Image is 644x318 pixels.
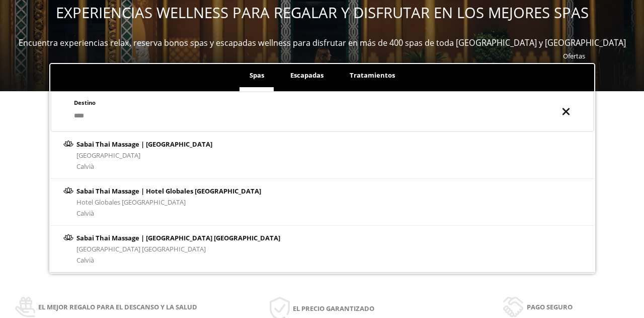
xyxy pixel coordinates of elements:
a: Ofertas [563,51,585,60]
span: Destino [74,99,96,106]
div: Calvià [76,255,280,266]
span: Spas [250,71,264,80]
div: Calvià [76,208,261,219]
span: Tratamientos [350,71,395,80]
a: Sabai Thai Massage | Hotel Globales [GEOGRAPHIC_DATA]Hotel Globales [GEOGRAPHIC_DATA]Calvià [50,179,594,226]
div: Sabai Thai Massage | Hotel Globales [GEOGRAPHIC_DATA] [76,185,261,197]
div: Calvià [76,161,212,172]
span: Pago seguro [527,301,573,312]
span: Escapadas [290,71,324,80]
div: Sabai Thai Massage | [GEOGRAPHIC_DATA] [GEOGRAPHIC_DATA] [76,232,280,243]
div: Sabai Thai Massage | [GEOGRAPHIC_DATA] [76,139,212,150]
span: EXPERIENCIAS WELLNESS PARA REGALAR Y DISFRUTAR EN LOS MEJORES SPAS [56,3,589,23]
span: El mejor regalo para el descanso y la salud [38,301,197,312]
div: [GEOGRAPHIC_DATA] [76,150,212,161]
div: [GEOGRAPHIC_DATA] [GEOGRAPHIC_DATA] [76,243,280,255]
a: Sabai Thai Massage | [GEOGRAPHIC_DATA][GEOGRAPHIC_DATA]Calvià [50,132,594,179]
div: Hotel Globales [GEOGRAPHIC_DATA] [76,197,261,208]
a: Sabai Thai Massage | [GEOGRAPHIC_DATA] [GEOGRAPHIC_DATA][GEOGRAPHIC_DATA] [GEOGRAPHIC_DATA]Calvià [50,226,594,273]
span: El precio garantizado [293,303,374,314]
span: Encuentra experiencias relax, reserva bonos spas y escapadas wellness para disfrutar en más de 40... [19,37,626,48]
